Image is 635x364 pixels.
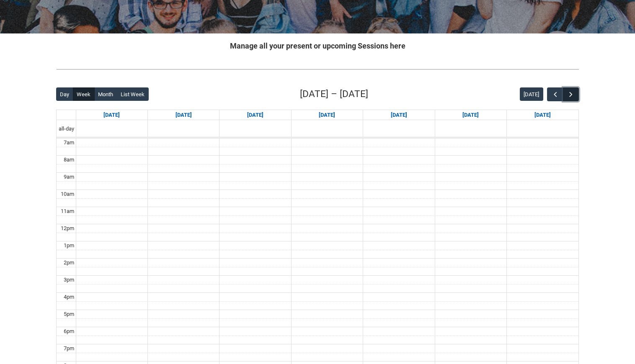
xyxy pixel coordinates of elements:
[563,87,579,101] button: Next Week
[62,241,76,250] div: 1pm
[62,156,76,164] div: 8am
[389,110,409,120] a: Go to December 11, 2025
[102,110,121,120] a: Go to December 7, 2025
[62,173,76,181] div: 9am
[174,110,194,120] a: Go to December 8, 2025
[245,110,265,120] a: Go to December 9, 2025
[59,207,76,215] div: 11am
[62,259,76,267] div: 2pm
[461,110,480,120] a: Go to December 12, 2025
[57,125,76,133] span: all-day
[547,87,563,101] button: Previous Week
[56,40,579,51] h2: Manage all your present or upcoming Sessions here
[56,87,73,101] button: Day
[300,87,368,101] h2: [DATE] – [DATE]
[56,65,579,74] img: REDU_GREY_LINE
[62,344,76,353] div: 7pm
[94,87,117,101] button: Month
[73,87,95,101] button: Week
[533,110,552,120] a: Go to December 13, 2025
[59,190,76,198] div: 10am
[62,293,76,301] div: 4pm
[117,87,149,101] button: List Week
[317,110,337,120] a: Go to December 10, 2025
[62,310,76,318] div: 5pm
[59,224,76,233] div: 12pm
[62,138,76,147] div: 7am
[62,327,76,336] div: 6pm
[62,276,76,284] div: 3pm
[520,87,543,101] button: [DATE]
